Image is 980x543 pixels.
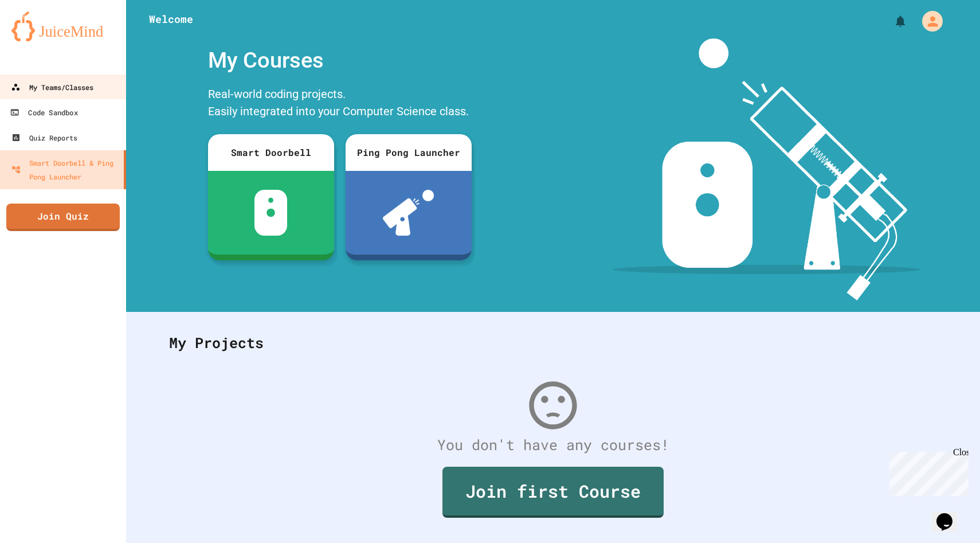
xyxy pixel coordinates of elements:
div: Smart Doorbell [208,134,334,171]
div: My Courses [202,38,477,83]
div: My Teams/Classes [11,80,93,94]
img: ppl-with-ball.png [383,190,434,236]
img: sdb-white.svg [254,190,287,236]
img: banner-image-my-projects.png [613,38,920,300]
div: You don't have any courses! [158,434,948,456]
div: Ping Pong Launcher [346,134,472,171]
a: Join first Course [442,467,664,518]
iframe: chat widget [885,447,969,496]
iframe: chat widget [932,497,969,532]
div: Smart Doorbell & Ping Pong Launcher [11,156,119,183]
div: Chat with us now!Close [5,5,79,73]
div: Code Sandbox [10,106,77,120]
div: My Projects [158,321,948,365]
img: logo-orange.svg [11,11,115,41]
a: Join Quiz [6,204,120,231]
div: My Account [910,8,946,34]
div: Real-world coding projects. Easily integrated into your Computer Science class. [202,83,477,126]
div: Quiz Reports [11,131,77,144]
div: My Notifications [872,11,910,31]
